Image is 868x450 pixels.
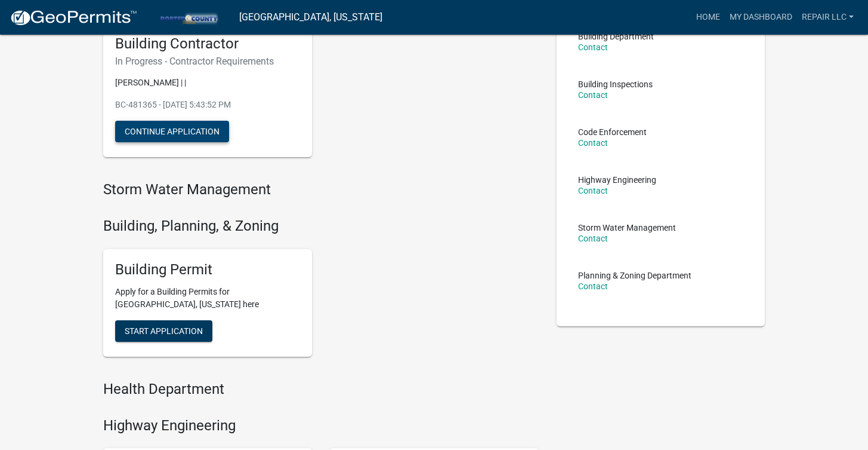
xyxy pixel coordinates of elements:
a: My Dashboard [725,6,797,29]
button: Continue Application [115,121,229,142]
h4: Building, Planning, & Zoning [103,218,539,235]
p: Storm Water Management [578,224,676,232]
img: Porter County, Indiana [147,9,230,25]
p: Planning & Zoning Department [578,271,691,280]
p: Highway Engineering [578,176,656,184]
button: Start Application [115,320,212,342]
a: Contact [578,281,608,291]
a: Contact [578,186,608,195]
h4: Highway Engineering [103,417,539,434]
a: Contact [578,138,608,148]
a: Contact [578,90,608,100]
h5: Building Contractor [115,35,300,53]
span: Start Application [125,326,203,335]
p: BC-481365 - [DATE] 5:43:52 PM [115,99,300,111]
p: Building Department [578,32,654,41]
a: Contact [578,234,608,243]
a: Home [691,6,725,29]
h5: Building Permit [115,261,300,278]
p: Building Inspections [578,80,653,88]
h4: Health Department [103,381,539,398]
a: [GEOGRAPHIC_DATA], [US_STATE] [239,7,382,27]
a: Repair LLC [797,6,858,29]
p: Apply for a Building Permits for [GEOGRAPHIC_DATA], [US_STATE] here [115,286,300,311]
p: Code Enforcement [578,128,647,136]
h4: Storm Water Management [103,181,539,198]
a: Contact [578,42,608,52]
p: [PERSON_NAME] | | [115,76,300,89]
h6: In Progress - Contractor Requirements [115,56,300,67]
